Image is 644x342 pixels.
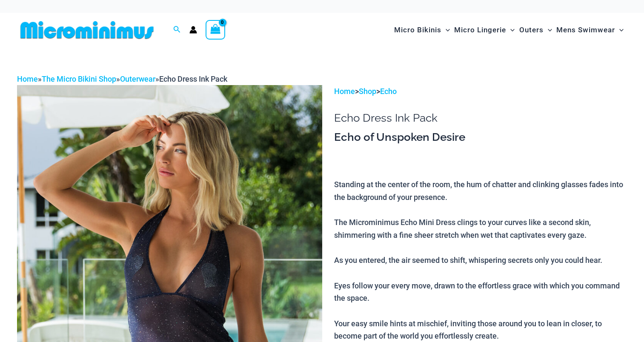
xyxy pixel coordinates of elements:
a: Micro BikinisMenu ToggleMenu Toggle [392,17,452,43]
span: Menu Toggle [506,19,515,41]
span: Echo Dress Ink Pack [159,74,227,83]
img: MM SHOP LOGO FLAT [17,20,157,40]
span: Outers [519,19,544,41]
a: Mens SwimwearMenu ToggleMenu Toggle [554,17,626,43]
a: Home [334,87,355,96]
h3: Echo of Unspoken Desire [334,130,627,145]
span: Menu Toggle [615,19,624,41]
nav: Site Navigation [391,16,627,44]
span: » » » [17,74,227,83]
a: OutersMenu ToggleMenu Toggle [517,17,554,43]
a: Account icon link [189,26,197,34]
a: Outerwear [120,74,155,83]
a: Shop [359,87,376,96]
a: Search icon link [173,25,181,35]
p: > > [334,85,627,98]
a: View Shopping Cart, empty [206,20,225,40]
a: Home [17,74,38,83]
h1: Echo Dress Ink Pack [334,111,627,125]
span: Micro Lingerie [454,19,506,41]
a: Micro LingerieMenu ToggleMenu Toggle [452,17,517,43]
span: Mens Swimwear [556,19,615,41]
a: Echo [380,87,397,96]
span: Menu Toggle [441,19,450,41]
span: Micro Bikinis [394,19,441,41]
span: Menu Toggle [544,19,552,41]
a: The Micro Bikini Shop [42,74,116,83]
